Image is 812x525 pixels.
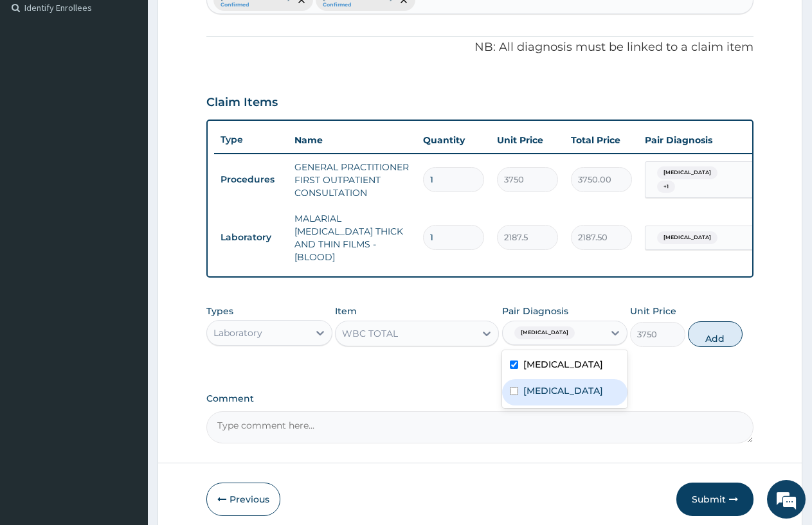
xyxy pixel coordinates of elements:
label: Types [206,306,233,317]
img: d_794563401_company_1708531726252_794563401 [24,64,52,96]
div: Minimize live chat window [211,6,242,37]
button: Add [688,321,743,347]
label: Pair Diagnosis [502,305,568,317]
span: [MEDICAL_DATA] [657,166,717,179]
span: [MEDICAL_DATA] [657,231,717,244]
small: Confirmed [221,2,290,8]
div: Laboratory [213,326,262,339]
label: [MEDICAL_DATA] [523,358,603,371]
label: Comment [206,393,753,404]
label: [MEDICAL_DATA] [523,384,603,397]
label: Unit Price [630,305,676,317]
td: MALARIAL [MEDICAL_DATA] THICK AND THIN FILMS - [BLOOD] [288,206,417,270]
span: + 1 [657,181,675,193]
span: [MEDICAL_DATA] [514,326,575,339]
td: Procedures [214,168,288,191]
button: Submit [676,483,753,516]
th: Name [288,127,417,153]
th: Quantity [417,127,491,153]
th: Type [214,128,288,152]
label: Item [335,305,357,317]
h3: Claim Items [206,96,278,110]
span: We're online! [75,162,177,292]
th: Total Price [564,127,638,153]
p: NB: All diagnosis must be linked to a claim item [206,39,753,56]
td: Laboratory [214,226,288,249]
th: Pair Diagnosis [638,127,780,153]
div: WBC TOTAL [342,327,398,340]
th: Unit Price [491,127,564,153]
button: Previous [206,483,280,516]
td: GENERAL PRACTITIONER FIRST OUTPATIENT CONSULTATION [288,154,417,206]
div: Chat with us now [67,72,216,89]
small: Confirmed [323,2,392,8]
textarea: Type your message and hit 'Enter' [6,351,245,396]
